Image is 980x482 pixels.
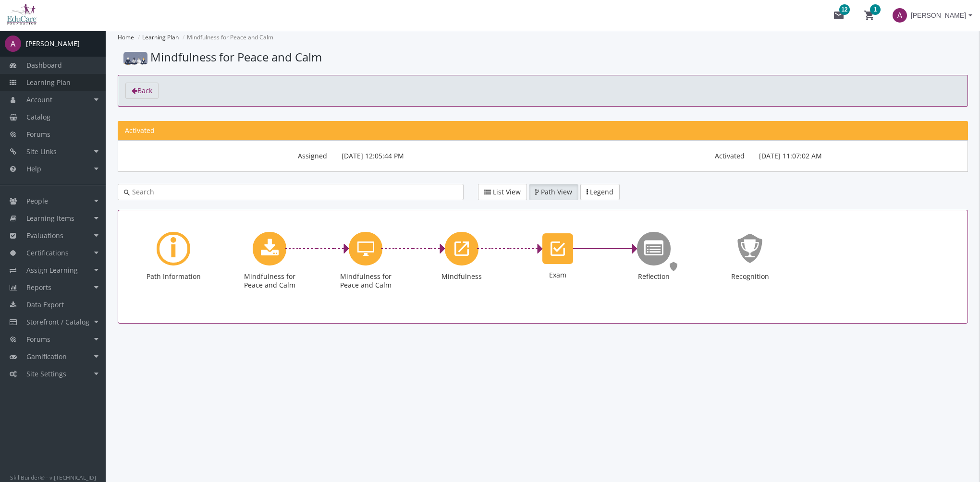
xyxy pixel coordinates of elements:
[180,31,273,44] li: Mindfulness for Peace and Calm
[26,352,67,361] span: Gamification
[26,317,89,326] span: Storefront / Catalog
[26,78,71,87] span: Learning Plan
[493,187,521,196] span: List View
[142,33,179,41] a: Learning Plan
[606,217,702,316] div: Reflection
[26,196,48,205] span: People
[26,164,41,173] span: Help
[26,335,50,344] span: Forums
[911,7,966,24] span: [PERSON_NAME]
[26,300,64,309] span: Data Export
[118,121,968,172] section: Learning Path Information
[414,217,510,316] div: Mindfulness
[125,148,334,161] label: Assigned
[543,148,752,161] label: Activated
[118,75,968,107] section: toolbar
[125,83,159,99] a: Back
[893,8,907,23] span: A
[342,148,536,164] p: [DATE] 12:05:44 PM
[337,272,394,289] div: Mindfulness for Peace and Calm
[26,231,63,240] span: Evaluations
[137,86,152,95] span: Back
[510,217,606,316] div: Exam
[529,271,587,279] div: Exam
[625,272,683,281] div: Reflection
[125,217,221,316] div: Path Information
[26,369,66,378] span: Site Settings
[26,248,69,257] span: Certifications
[26,283,51,292] span: Reports
[241,272,298,289] div: Mindfulness for Peace and Calm
[145,272,202,281] div: Path Information
[26,39,80,48] div: [PERSON_NAME]
[26,147,57,156] span: Site Links
[433,272,490,281] div: Mindfulness
[541,187,572,196] span: Path View
[118,210,968,324] div: Learning Path
[118,31,968,44] nav: Breadcrumbs
[864,10,875,21] mat-icon: shopping_cart
[833,10,845,21] mat-icon: mail
[721,272,779,281] div: Recognition
[26,95,52,104] span: Account
[702,217,798,316] div: Recognition - Activated
[26,112,50,121] span: Catalog
[759,148,954,164] p: [DATE] 11:07:02 AM
[318,217,414,316] div: Mindfulness for Peace and Calm
[125,126,155,135] span: Activated
[5,36,21,52] span: A
[26,214,74,223] span: Learning Items
[26,265,78,275] span: Assign Learning
[26,60,62,70] span: Dashboard
[10,473,96,481] small: SkillBuilder® - v.[TECHNICAL_ID]
[590,187,613,196] span: Legend
[26,130,50,139] span: Forums
[150,49,322,65] span: Mindfulness for Peace and Calm
[221,217,318,316] div: Mindfulness for Peace and Calm
[118,33,134,41] a: Home
[130,187,457,197] input: Search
